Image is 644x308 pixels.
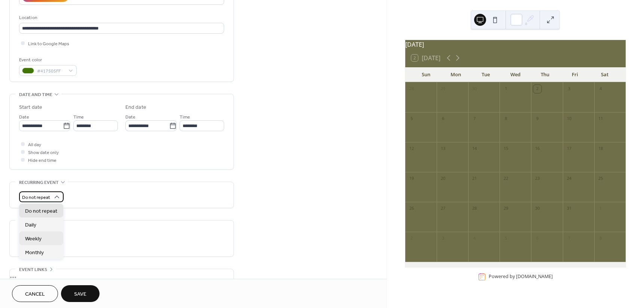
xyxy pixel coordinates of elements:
div: End date [125,104,146,111]
div: 10 [565,115,573,123]
span: Recurring event [19,179,59,187]
span: Do not repeat [25,207,57,215]
div: Tue [471,67,501,82]
div: 9 [533,115,541,123]
div: 17 [565,145,573,153]
span: Weekly [25,235,42,243]
div: 2 [408,234,416,243]
div: 11 [596,115,605,123]
div: 20 [439,175,447,183]
div: 15 [502,145,510,153]
div: 21 [470,175,479,183]
span: Link to Google Maps [28,40,69,48]
button: Save [61,285,100,302]
div: 24 [565,175,573,183]
div: 5 [502,234,510,243]
div: 31 [565,204,573,213]
div: 7 [565,234,573,243]
div: 1 [502,85,510,93]
span: Daily [25,221,36,229]
div: 6 [533,234,541,243]
div: 8 [502,115,510,123]
div: 29 [502,204,510,213]
span: All day [28,141,41,149]
span: #417505FF [37,67,65,75]
div: 1 [596,204,605,213]
span: Date [125,113,135,121]
div: Start date [19,104,42,111]
div: 26 [408,204,416,213]
div: 3 [439,234,447,243]
div: 29 [439,85,447,93]
span: Do not repeat [22,193,50,202]
div: 5 [408,115,416,123]
div: Mon [441,67,471,82]
div: ••• [10,269,234,285]
span: Time [73,113,84,121]
div: 3 [565,85,573,93]
span: Hide end time [28,157,57,164]
div: 4 [596,85,605,93]
div: 27 [439,204,447,213]
span: Monthly [25,249,44,257]
div: 23 [533,175,541,183]
div: 18 [596,145,605,153]
div: 30 [533,204,541,213]
div: 16 [533,145,541,153]
span: Event links [19,266,47,274]
div: 8 [596,234,605,243]
div: 7 [470,115,479,123]
button: Cancel [12,285,58,302]
div: [DATE] [405,40,626,49]
a: [DOMAIN_NAME] [516,273,553,280]
div: 30 [470,85,479,93]
div: 4 [470,234,479,243]
div: 2 [533,85,541,93]
div: 6 [439,115,447,123]
div: 28 [408,85,416,93]
span: Save [74,290,86,298]
div: 14 [470,145,479,153]
div: Location [19,14,223,22]
div: Thu [530,67,560,82]
div: Event color [19,56,75,64]
div: 25 [596,175,605,183]
div: 12 [408,145,416,153]
span: Date [19,113,29,121]
div: Sat [590,67,620,82]
div: Wed [500,67,530,82]
div: Powered by [489,273,553,280]
span: Date and time [19,91,52,99]
div: 13 [439,145,447,153]
div: Fri [560,67,590,82]
span: Time [180,113,190,121]
span: Show date only [28,149,59,157]
div: 28 [470,204,479,213]
div: Sun [411,67,441,82]
div: 22 [502,175,510,183]
div: 19 [408,175,416,183]
span: Cancel [25,290,45,298]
